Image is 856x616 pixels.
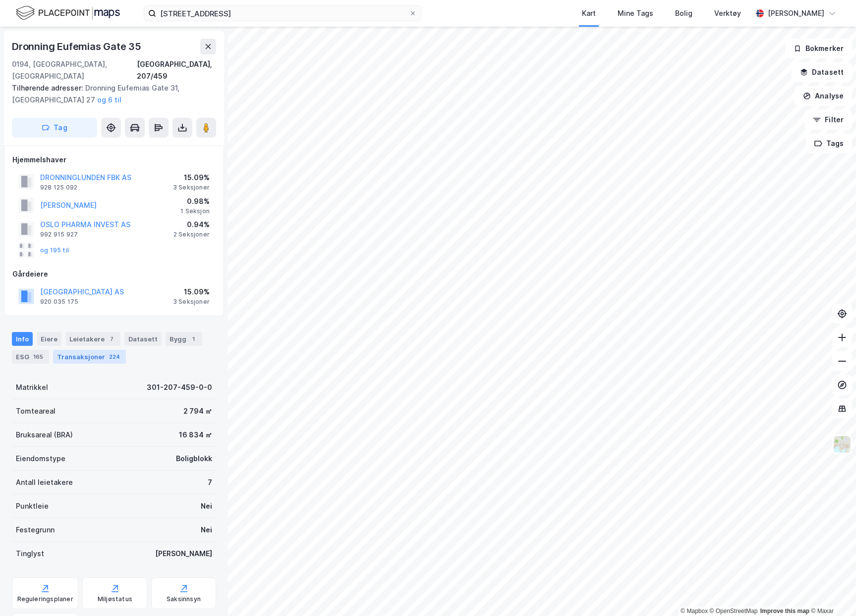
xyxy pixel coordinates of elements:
img: logo.f888ab2527a4732fd821a326f86c7f29.svg [16,4,120,22]
div: Boligblokk [176,453,212,465]
div: 1 Seksjon [180,207,210,215]
a: Mapbox [681,608,708,615]
div: Antall leietakere [16,476,73,488]
div: Hjemmelshaver [12,154,216,166]
div: Transaksjoner [53,350,126,364]
button: Datasett [792,62,852,82]
div: Festegrunn [16,524,55,536]
div: Miljøstatus [98,595,132,603]
div: 2 Seksjoner [173,231,210,238]
div: ESG [12,350,49,364]
div: Nei [201,524,212,536]
div: Tinglyst [16,548,44,560]
button: Filter [804,110,852,130]
div: 992 915 927 [40,231,78,238]
div: Bygg [166,332,202,346]
div: Mine Tags [618,7,653,19]
div: Dronning Eufemias Gate 31, [GEOGRAPHIC_DATA] 27 [12,82,208,106]
div: 16 834 ㎡ [179,429,212,441]
div: 2 794 ㎡ [183,405,212,417]
button: Tag [12,118,97,138]
div: Dronning Eufemias Gate 35 [12,39,143,54]
div: 0194, [GEOGRAPHIC_DATA], [GEOGRAPHIC_DATA] [12,58,137,82]
div: [PERSON_NAME] [155,548,212,560]
div: 0.94% [173,219,210,231]
img: Z [833,435,852,454]
div: [GEOGRAPHIC_DATA], 207/459 [137,58,216,82]
div: Info [12,332,33,346]
button: Bokmerker [785,39,852,58]
div: 15.09% [173,286,210,298]
div: Nei [201,500,212,512]
div: Tomteareal [16,405,56,417]
div: 3 Seksjoner [173,298,210,306]
div: Bolig [675,7,692,19]
div: Saksinnsyn [167,595,201,603]
div: 7 [208,476,212,488]
div: 165 [31,352,45,362]
div: [PERSON_NAME] [768,7,824,19]
div: 7 [107,334,116,344]
div: 0.98% [180,195,210,207]
div: 920 035 175 [40,298,78,306]
div: 301-207-459-0-0 [147,381,212,393]
div: 928 125 092 [40,184,77,191]
div: Bruksareal (BRA) [16,429,73,441]
div: Reguleringsplaner [17,595,73,603]
div: Verktøy [714,7,741,19]
button: Analyse [795,86,852,106]
button: Tags [806,134,852,153]
div: 15.09% [173,172,210,184]
div: Kart [582,7,596,19]
div: Matrikkel [16,381,48,393]
div: Eiere [37,332,61,346]
input: Søk på adresse, matrikkel, gårdeiere, leietakere eller personer [156,6,409,21]
span: Tilhørende adresser: [12,84,85,92]
div: Leietakere [65,332,120,346]
div: Datasett [124,332,162,346]
div: 1 [188,334,198,344]
div: 3 Seksjoner [173,184,210,191]
div: 224 [107,352,122,362]
div: Punktleie [16,500,49,512]
a: OpenStreetMap [710,608,758,615]
div: Eiendomstype [16,453,65,465]
iframe: Chat Widget [806,569,856,616]
a: Improve this map [760,608,809,615]
div: Gårdeiere [12,268,216,280]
